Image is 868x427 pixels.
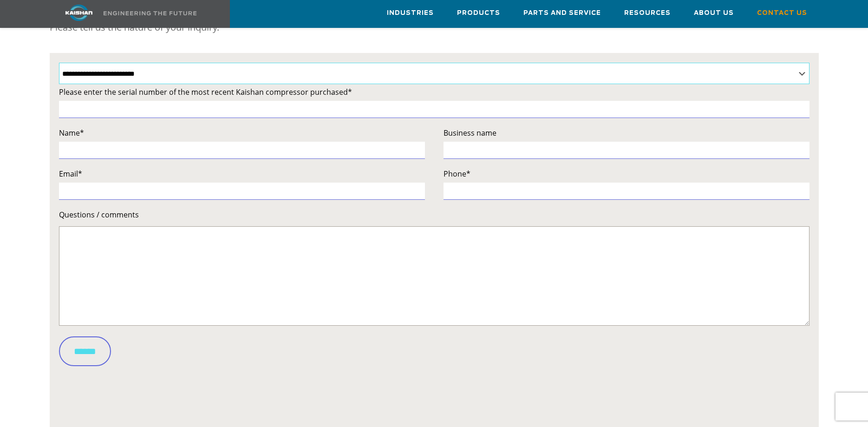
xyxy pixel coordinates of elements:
[104,11,196,15] img: Engineering the future
[444,167,809,180] label: Phone*
[523,0,601,26] a: Parts and Service
[387,0,434,26] a: Industries
[694,8,734,19] span: About Us
[387,8,434,19] span: Industries
[624,0,671,26] a: Resources
[757,0,807,26] a: Contact Us
[523,8,601,19] span: Parts and Service
[624,8,671,19] span: Resources
[694,0,734,26] a: About Us
[59,167,425,180] label: Email*
[59,85,809,99] label: Please enter the serial number of the most recent Kaishan compressor purchased*
[757,8,807,19] span: Contact Us
[444,126,809,139] label: Business name
[457,8,500,19] span: Products
[457,0,500,26] a: Products
[59,126,425,139] label: Name*
[59,85,809,425] form: Contact form
[44,5,114,21] img: kaishan logo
